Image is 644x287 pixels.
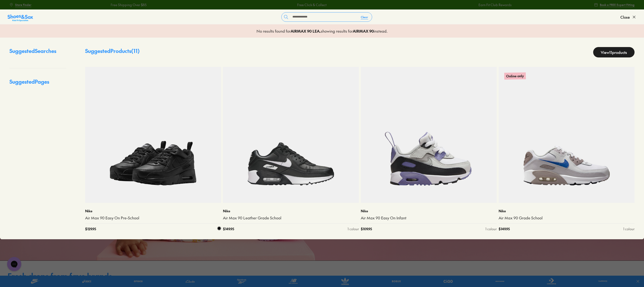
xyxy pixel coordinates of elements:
[594,0,635,9] a: Book a FREE Expert Fitting
[348,226,359,231] div: 1 colour
[499,209,635,213] p: Nike
[9,78,66,89] p: Suggested Pages
[504,73,526,80] p: Online only
[85,226,96,231] span: $ 129.95
[357,13,372,21] button: Clear
[593,47,635,57] a: View11products
[85,209,221,213] p: Nike
[470,2,503,7] a: Earn Fit Club Rewards
[223,209,359,213] p: Nike
[223,215,359,221] a: Air Max 90 Leather Grade School
[361,226,372,231] span: $ 109.95
[499,215,635,221] a: Air Max 90 Grade School
[361,215,497,221] a: Air Max 90 Easy On Infant
[85,215,221,221] a: Air Max 90 Easy On Pre-School
[5,255,24,273] iframe: Gorgias live chat messenger
[623,226,635,231] div: 1 colour
[620,12,636,22] button: Close
[288,2,318,7] a: Free Click & Collect
[15,3,31,7] span: Store Finder
[291,28,321,34] b: AIRMAX 90 LEA .
[8,14,33,22] img: SNS_Logo_Responsive.svg
[620,14,630,20] span: Close
[102,2,138,7] a: Free Shipping Over $85
[9,0,31,9] a: Store Finder
[499,226,510,231] span: $ 149.95
[499,67,635,203] a: Online only
[361,209,497,213] p: Nike
[131,47,140,54] span: ( 11 )
[8,13,33,21] a: Shoes &amp; Sox
[85,47,140,57] p: Suggested Products
[485,226,497,231] div: 1 colour
[353,28,374,34] b: AIRMAX 90
[223,226,234,231] span: $ 149.95
[257,28,387,34] p: No results found for showing results for instead.
[9,47,66,59] p: Suggested Searches
[600,3,635,7] span: Book a FREE Expert Fitting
